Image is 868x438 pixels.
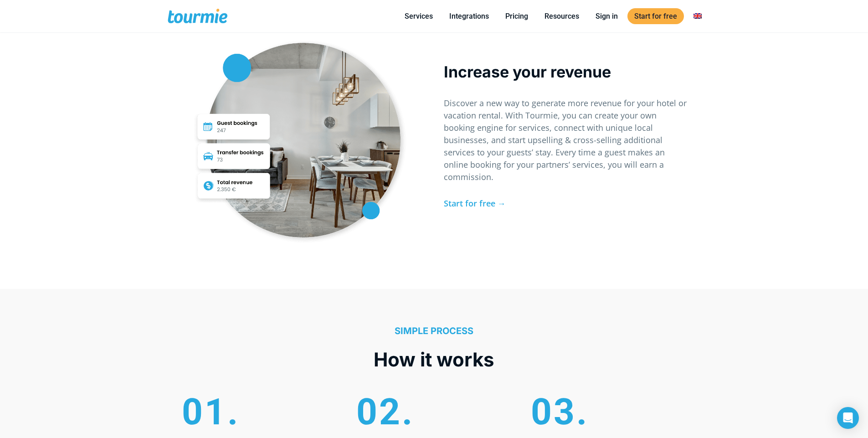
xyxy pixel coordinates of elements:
[168,325,701,337] h5: SIMPLΕ PROCESS
[442,10,496,22] a: Integrations
[837,407,859,429] div: Open Intercom Messenger
[168,346,701,373] p: How it works
[531,391,589,433] span: 03.
[182,391,240,433] span: 01.
[398,10,440,22] a: Services
[444,97,687,183] p: Discover a new way to generate more revenue for your hotel or vacation rental. With Tourmie, you ...
[687,10,709,22] a: Switch to
[444,62,687,82] p: Increase your revenue
[444,198,506,209] a: Start for free →
[589,10,625,22] a: Sign in
[627,8,684,24] a: Start for free
[356,391,414,433] span: 02.
[538,10,586,22] a: Resources
[498,10,535,22] a: Pricing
